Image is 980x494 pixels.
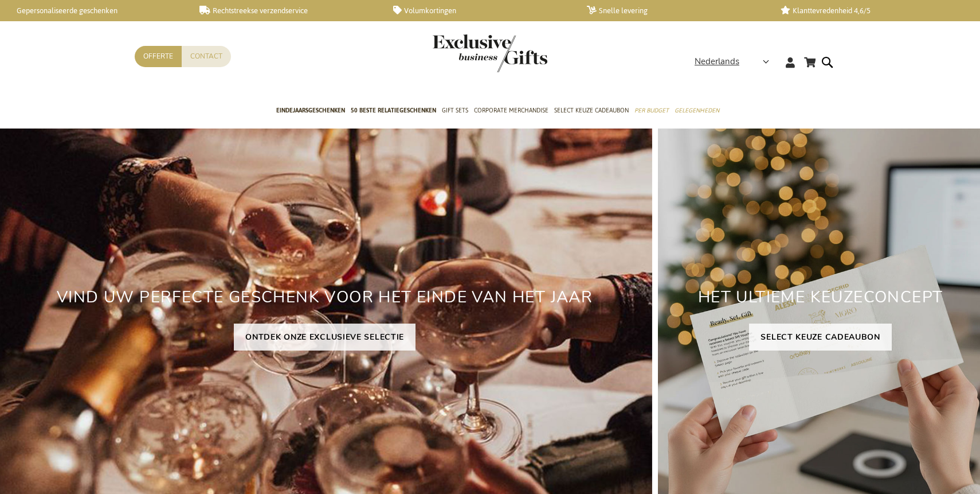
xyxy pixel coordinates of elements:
a: Offerte [135,46,182,67]
span: Gift Sets [442,104,468,116]
a: ONTDEK ONZE EXCLUSIEVE SELECTIE [234,324,415,351]
a: Gift Sets [442,97,468,126]
span: Eindejaarsgeschenken [276,104,345,116]
a: store logo [433,34,490,72]
a: Select Keuze Cadeaubon [554,97,629,126]
a: SELECT KEUZE CADEAUBON [749,324,891,351]
span: Nederlands [695,55,739,68]
a: Gelegenheden [675,97,719,126]
a: Corporate Merchandise [474,97,548,126]
img: Exclusive Business gifts logo [433,34,547,72]
span: Corporate Merchandise [474,104,548,116]
span: Gelegenheden [675,104,719,116]
span: Per Budget [634,104,669,116]
a: Eindejaarsgeschenken [276,97,345,126]
a: Contact [182,46,231,67]
a: Klanttevredenheid 4,6/5 [781,6,956,15]
a: Snelle levering [587,6,762,15]
span: 50 beste relatiegeschenken [351,104,436,116]
a: Volumkortingen [393,6,569,15]
a: Gepersonaliseerde geschenken [6,6,181,15]
a: 50 beste relatiegeschenken [351,97,436,126]
a: Rechtstreekse verzendservice [199,6,375,15]
a: Per Budget [634,97,669,126]
span: Select Keuze Cadeaubon [554,104,629,116]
